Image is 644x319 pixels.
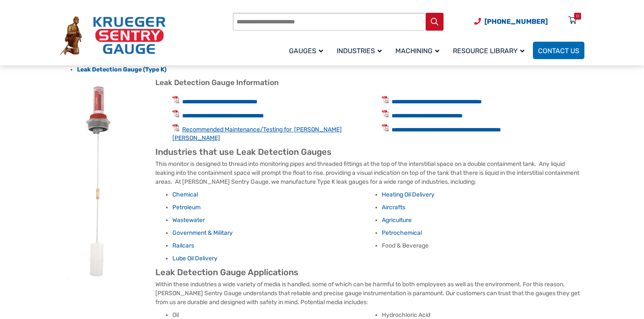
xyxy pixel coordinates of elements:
[77,66,166,73] a: Leak Detection Gauge (Type K)
[284,40,332,60] a: Gauges
[448,40,533,60] a: Resource Library
[60,159,584,186] p: This monitor is designed to thread into monitoring pipes and threaded fittings at the top of the ...
[60,280,584,307] p: Within these industries a wide variety of media is handled, some of which can be harmful to both ...
[332,40,390,60] a: Industries
[60,147,584,157] h2: Industries that use Leak Detection Gauges
[289,47,323,55] span: Gauges
[484,17,548,26] span: [PHONE_NUMBER]
[390,40,448,60] a: Machining
[60,267,584,278] h2: Leak Detection Gauge Applications
[382,216,412,224] a: Agriculture
[60,16,166,55] img: Krueger Sentry Gauge
[172,204,200,211] a: Petroleum
[60,78,584,88] h3: Leak Detection Gauge Information
[576,13,579,20] div: 0
[172,216,205,224] a: Wastewater
[337,47,382,55] span: Industries
[395,47,439,55] span: Machining
[60,78,145,286] img: leak detection gauge
[474,16,548,27] a: Phone Number (920) 434-8860
[172,255,218,262] a: Lube Oil Delivery
[382,229,422,236] a: Petrochemical
[382,191,435,198] a: Heating Oil Delivery
[382,204,405,211] a: Aircrafts
[172,126,342,142] a: Recommended Maintenance/Testing for [PERSON_NAME] [PERSON_NAME]
[172,229,233,236] a: Government & Military
[538,47,579,55] span: Contact Us
[172,242,194,249] a: Railcars
[172,191,198,198] a: Chemical
[382,242,584,250] li: Food & Beverage
[453,47,524,55] span: Resource Library
[533,42,584,59] a: Contact Us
